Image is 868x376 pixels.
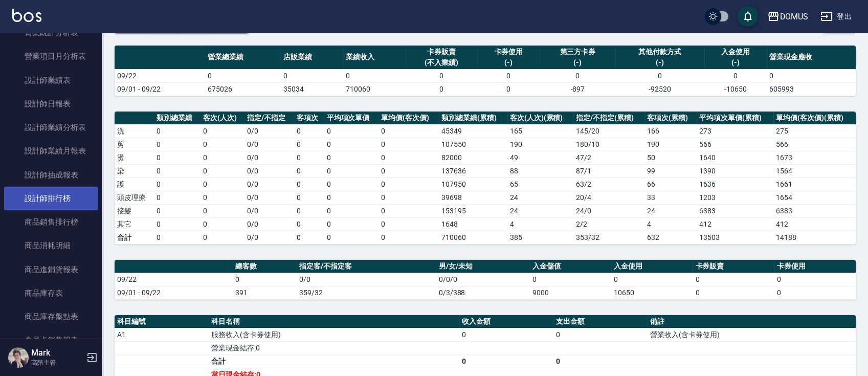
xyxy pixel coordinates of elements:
[573,191,644,204] td: 20 / 4
[436,273,530,286] td: 0/0/0
[281,69,343,82] td: 0
[644,217,697,231] td: 4
[115,273,233,286] td: 09/22
[540,69,615,82] td: 0
[611,286,693,299] td: 10650
[4,163,98,187] a: 設計師抽成報表
[324,178,379,191] td: 0
[542,57,613,68] div: (-)
[644,231,697,244] td: 632
[4,234,98,257] a: 商品消耗明細
[8,347,29,368] img: Person
[507,138,573,151] td: 190
[774,260,856,273] th: 卡券使用
[644,204,697,217] td: 24
[294,204,324,217] td: 0
[697,164,773,178] td: 1390
[115,231,154,244] td: 合計
[480,57,537,68] div: (-)
[379,217,439,231] td: 0
[507,231,573,244] td: 385
[244,204,294,217] td: 0 / 0
[201,231,244,244] td: 0
[115,82,205,96] td: 09/01 - 09/22
[115,178,154,191] td: 護
[459,315,553,328] th: 收入金額
[573,138,644,151] td: 180 / 10
[379,151,439,164] td: 0
[201,124,244,138] td: 0
[697,138,773,151] td: 566
[507,112,573,125] th: 客次(人次)(累積)
[408,47,475,57] div: 卡券販賣
[324,191,379,204] td: 0
[573,124,644,138] td: 145 / 20
[773,138,856,151] td: 566
[615,69,704,82] td: 0
[154,217,201,231] td: 0
[4,139,98,163] a: 設計師業績月報表
[281,46,343,70] th: 店販業績
[244,178,294,191] td: 0 / 0
[573,164,644,178] td: 87 / 1
[477,82,540,96] td: 0
[115,151,154,164] td: 燙
[343,82,406,96] td: 710060
[507,204,573,217] td: 24
[379,191,439,204] td: 0
[4,45,98,68] a: 營業項目月分析表
[201,112,244,125] th: 客次(人次)
[324,204,379,217] td: 0
[115,315,209,328] th: 科目編號
[507,124,573,138] td: 165
[324,112,379,125] th: 平均項次單價
[4,116,98,139] a: 設計師業績分析表
[205,46,281,70] th: 營業總業績
[154,124,201,138] td: 0
[115,69,205,82] td: 09/22
[707,57,764,68] div: (-)
[477,69,540,82] td: 0
[573,217,644,231] td: 2 / 2
[294,124,324,138] td: 0
[773,112,856,125] th: 單均價(客次價)(累積)
[459,355,553,368] td: 0
[707,47,764,57] div: 入金使用
[297,260,436,273] th: 指定客/不指定客
[294,231,324,244] td: 0
[201,191,244,204] td: 0
[201,178,244,191] td: 0
[31,348,83,358] h5: Mark
[379,178,439,191] td: 0
[201,217,244,231] td: 0
[154,178,201,191] td: 0
[115,204,154,217] td: 接髮
[379,164,439,178] td: 0
[324,164,379,178] td: 0
[611,273,693,286] td: 0
[343,69,406,82] td: 0
[615,82,704,96] td: -92520
[697,217,773,231] td: 412
[4,92,98,116] a: 設計師日報表
[244,164,294,178] td: 0 / 0
[233,286,297,299] td: 391
[324,217,379,231] td: 0
[553,315,648,328] th: 支出金額
[540,82,615,96] td: -897
[573,231,644,244] td: 353/32
[244,191,294,204] td: 0 / 0
[244,138,294,151] td: 0 / 0
[379,124,439,138] td: 0
[31,358,83,367] p: 高階主管
[611,260,693,273] th: 入金使用
[439,217,507,231] td: 1648
[439,112,507,125] th: 類別總業績(累積)
[209,355,459,368] td: 合計
[12,9,41,22] img: Logo
[644,151,697,164] td: 50
[379,138,439,151] td: 0
[693,260,774,273] th: 卡券販賣
[297,286,436,299] td: 359/32
[618,47,702,57] div: 其他付款方式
